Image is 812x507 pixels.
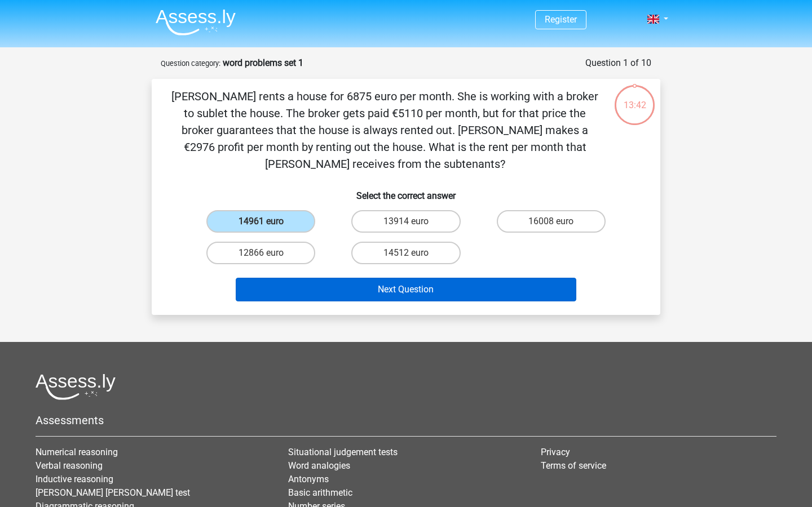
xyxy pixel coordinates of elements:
label: 16008 euro [497,210,606,233]
label: 14961 euro [206,210,315,233]
a: Antonyms [288,474,329,484]
img: Assessly logo [36,373,116,400]
div: 13:42 [614,84,656,112]
label: 14512 euro [351,242,460,264]
a: Situational judgement tests [288,447,398,457]
a: Privacy [541,447,570,457]
a: Terms of service [541,460,606,471]
label: 12866 euro [206,242,315,264]
button: Next Question [236,278,577,301]
a: Inductive reasoning [36,474,113,484]
p: [PERSON_NAME] rents a house for 6875 euro per month. She is working with a broker to sublet the h... [170,88,600,172]
div: Question 1 of 10 [585,56,651,70]
a: Register [545,14,577,25]
a: Numerical reasoning [36,447,118,457]
h6: Select the correct answer [170,181,642,201]
a: Word analogies [288,460,350,471]
label: 13914 euro [351,210,460,233]
small: Question category: [161,59,220,68]
a: [PERSON_NAME] [PERSON_NAME] test [36,487,190,498]
strong: word problems set 1 [223,57,303,68]
img: Assessly [156,9,236,35]
h5: Assessments [36,413,776,427]
a: Verbal reasoning [36,460,103,471]
a: Basic arithmetic [288,487,352,498]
